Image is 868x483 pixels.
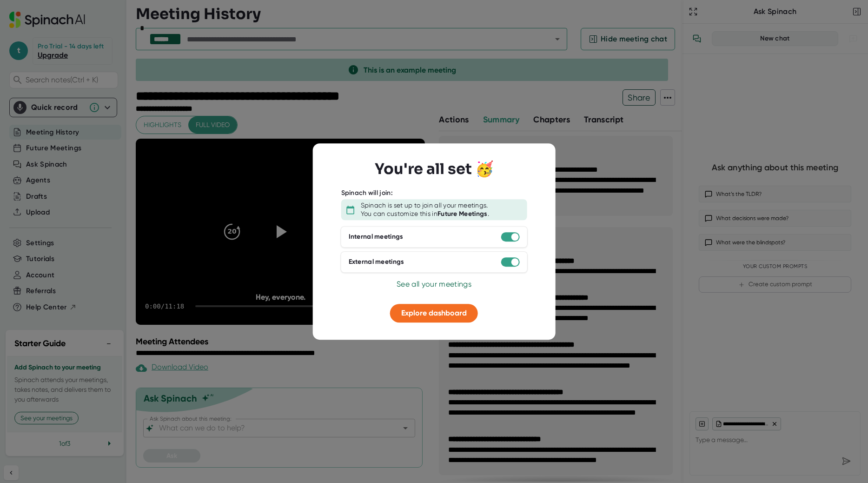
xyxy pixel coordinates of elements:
button: See all your meetings [397,279,471,290]
div: You can customize this in . [361,210,489,218]
div: Spinach will join: [341,189,393,197]
div: Spinach is set up to join all your meetings. [361,201,488,210]
b: Future Meetings [437,210,488,218]
span: See all your meetings [397,280,471,288]
h3: You're all set 🥳 [375,161,494,178]
div: External meetings [349,258,404,267]
button: Explore dashboard [390,304,478,322]
span: Explore dashboard [401,309,467,317]
div: Internal meetings [349,233,404,241]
